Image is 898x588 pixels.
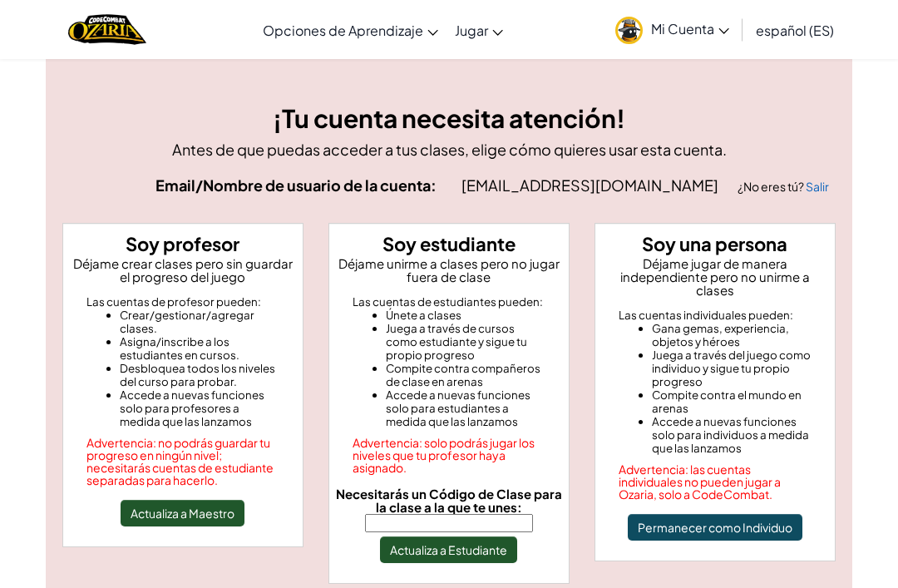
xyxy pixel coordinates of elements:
[380,536,517,563] button: Actualiza a Estudiante
[126,232,239,255] strong: Soy profesor
[353,437,545,474] div: Advertencia: solo podrás jugar los niveles que tu profesor haya asignado.
[447,7,511,52] a: Jugar
[62,100,836,137] h3: ¡Tu cuenta necesita atención!
[62,137,836,161] p: Antes de que puedas acceder a tus clases, elige cómo quieres usar esta cuenta.
[254,7,447,52] a: Opciones de Aprendizaje
[461,175,721,195] span: [EMAIL_ADDRESS][DOMAIN_NAME]
[642,232,787,255] strong: Soy una persona
[336,486,562,515] span: Necesitarás un Código de Clase para la clase a la que te unes:
[455,22,488,39] span: Jugar
[386,362,545,388] li: Compite contra compañeros de clase en arenas
[365,514,533,532] input: Necesitarás un Código de Clase para la clase a la que te unes:
[619,309,812,322] div: Las cuentas individuales pueden:
[652,322,812,348] li: Gana gemas, experiencia, objetos y héroes
[652,388,812,415] li: Compite contra el mundo en arenas
[386,309,545,322] li: Únete a clases
[120,388,279,428] li: Accede a nuevas funciones solo para profesores a medida que las lanzamos
[86,437,279,487] div: Advertencia: no podrás guardar tu progreso en ningún nivel; necesitarás cuentas de estudiante sep...
[120,335,279,362] li: Asigna/inscribe a los estudiantes en cursos.
[121,500,244,526] button: Actualiza a Maestro
[748,7,842,52] a: español (ES)
[120,362,279,388] li: Desbloquea todos los niveles del curso para probar.
[607,3,738,56] a: Mi Cuenta
[120,309,279,335] li: Crear/gestionar/agregar clases.
[386,388,545,428] li: Accede a nuevas funciones solo para estudiantes a medida que las lanzamos
[756,22,834,39] span: español (ES)
[806,179,829,194] a: Salir
[619,463,812,501] div: Advertencia: las cuentas individuales no pueden jugar a Ozaria, solo a CodeCombat.
[263,22,423,39] span: Opciones de Aprendizaje
[68,12,146,47] img: Home
[651,20,729,37] span: Mi Cuenta
[602,257,828,297] p: Déjame jugar de manera independiente pero no unirme a clases
[615,17,643,44] img: avatar
[738,179,806,194] span: ¿No eres tú?
[336,257,562,284] p: Déjame unirme a clases pero no jugar fuera de clase
[382,232,516,255] strong: Soy estudiante
[353,295,545,309] div: Las cuentas de estudiantes pueden:
[386,322,545,362] li: Juega a través de cursos como estudiante y sigue tu propio progreso
[70,257,296,284] p: Déjame crear clases pero sin guardar el progreso del juego
[652,348,812,388] li: Juega a través del juego como individuo y sigue tu propio progreso
[155,175,437,195] strong: Email/Nombre de usuario de la cuenta:
[86,295,279,309] div: Las cuentas de profesor pueden:
[652,415,812,455] li: Accede a nuevas funciones solo para individuos a medida que las lanzamos
[628,514,802,541] button: Permanecer como Individuo
[68,12,146,47] a: Ozaria by CodeCombat logo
